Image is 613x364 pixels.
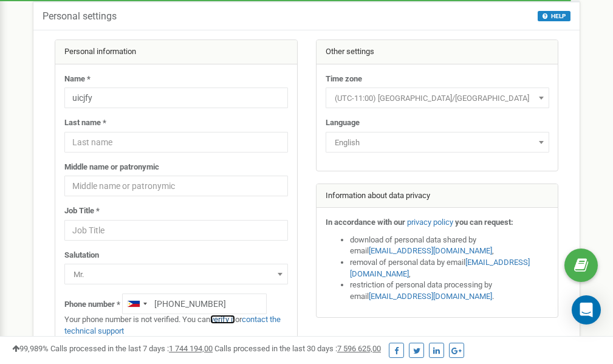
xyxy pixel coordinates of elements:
span: (UTC-11:00) Pacific/Midway [330,90,545,107]
strong: In accordance with our [326,218,405,227]
li: restriction of personal data processing by email . [350,280,549,302]
span: Mr. [64,264,288,284]
div: Other settings [317,40,558,64]
a: [EMAIL_ADDRESS][DOMAIN_NAME] [369,292,492,301]
input: Name [64,88,288,108]
li: download of personal data shared by email , [350,235,549,257]
input: Middle name or patronymic [64,176,288,196]
span: English [326,132,549,153]
u: 7 596 625,00 [337,344,381,353]
span: (UTC-11:00) Pacific/Midway [326,88,549,108]
label: Job Title * [64,205,100,217]
li: removal of personal data by email , [350,257,549,280]
p: Your phone number is not verified. You can or [64,314,288,337]
label: Last name * [64,117,106,129]
a: [EMAIL_ADDRESS][DOMAIN_NAME] [350,258,530,278]
div: Open Intercom Messenger [572,295,601,325]
label: Salutation [64,250,99,261]
div: Personal information [55,40,297,64]
a: privacy policy [407,218,453,227]
button: HELP [538,11,570,21]
label: Middle name or patronymic [64,162,159,173]
label: Phone number * [64,299,120,311]
a: [EMAIL_ADDRESS][DOMAIN_NAME] [369,246,492,255]
a: contact the technical support [64,315,281,335]
u: 1 744 194,00 [169,344,213,353]
input: Last name [64,132,288,153]
label: Time zone [326,74,362,85]
span: Calls processed in the last 30 days : [214,344,381,353]
strong: you can request: [455,218,513,227]
input: Job Title [64,220,288,241]
input: +1-800-555-55-55 [122,294,267,314]
a: verify it [210,315,235,324]
label: Language [326,117,360,129]
div: Telephone country code [123,294,151,314]
label: Name * [64,74,91,85]
span: Mr. [69,266,284,283]
span: English [330,134,545,151]
span: Calls processed in the last 7 days : [50,344,213,353]
span: 99,989% [12,344,49,353]
h5: Personal settings [43,11,117,22]
div: Information about data privacy [317,184,558,208]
